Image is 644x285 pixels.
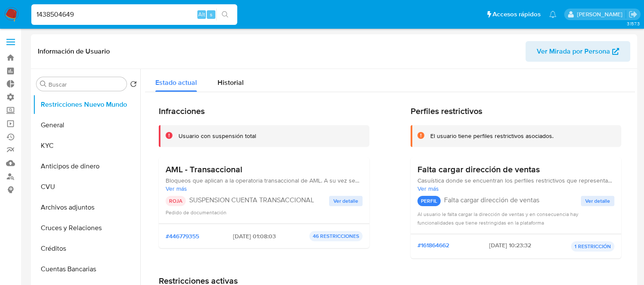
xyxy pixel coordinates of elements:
button: Cruces y Relaciones [33,218,140,238]
button: Archivos adjuntos [33,197,140,218]
h1: Información de Usuario [38,47,110,56]
span: s [210,10,212,18]
button: Volver al orden por defecto [130,81,137,90]
span: Ver Mirada por Persona [537,41,610,62]
p: zoe.breuer@mercadolibre.com [577,10,626,18]
button: Ver Mirada por Persona [526,41,630,62]
a: Salir [629,10,638,19]
input: Buscar usuario o caso... [31,9,237,20]
button: Créditos [33,238,140,259]
button: Buscar [40,81,47,87]
button: KYC [33,135,140,156]
span: Alt [198,10,205,18]
button: search-icon [216,9,234,21]
a: Notificaciones [549,11,556,18]
button: Cuentas Bancarias [33,259,140,279]
input: Buscar [48,81,123,88]
button: General [33,115,140,135]
button: Anticipos de dinero [33,156,140,177]
span: Accesos rápidos [493,10,541,19]
button: CVU [33,177,140,197]
button: Restricciones Nuevo Mundo [33,94,140,115]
